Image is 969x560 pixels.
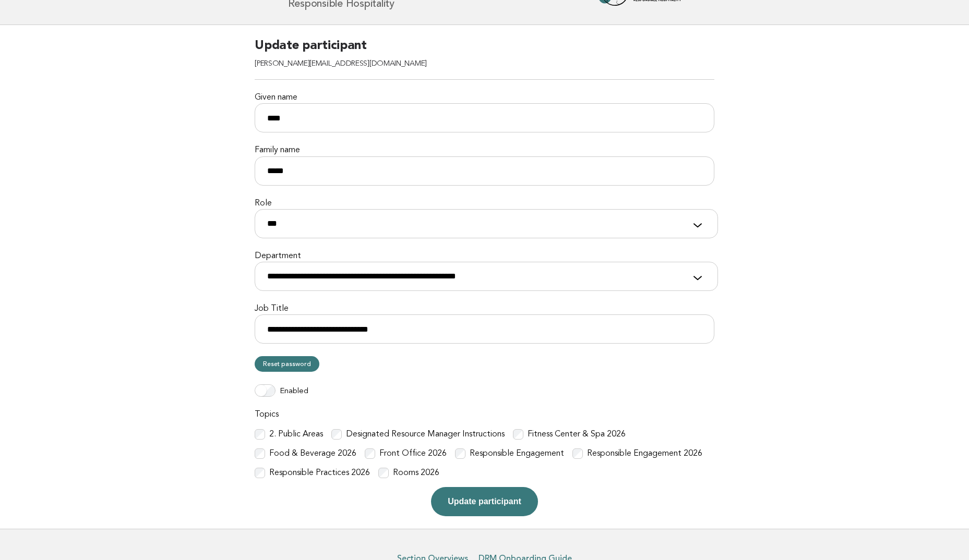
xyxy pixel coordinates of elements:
label: 2. Public Areas [269,429,323,440]
a: Reset password [255,356,319,372]
label: Enabled [280,386,308,397]
label: Responsible Engagement 2026 [587,448,702,459]
label: Responsible Practices 2026 [269,468,370,479]
label: Family name [255,145,714,156]
label: Job Title [255,303,714,314]
label: Fitness Center & Spa 2026 [528,429,626,440]
label: Role [255,198,714,209]
label: Topics [255,409,714,420]
label: Rooms 2026 [393,468,439,479]
label: Given name [255,92,714,103]
label: Front Office 2026 [379,448,447,459]
span: [PERSON_NAME][EMAIL_ADDRESS][DOMAIN_NAME] [255,60,427,68]
label: Food & Beverage 2026 [269,448,356,459]
label: Designated Resource Manager Instructions [346,429,505,440]
label: Responsible Engagement [470,448,564,459]
h2: Update participant [255,38,714,80]
button: Update participant [431,487,537,516]
label: Department [255,251,714,262]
